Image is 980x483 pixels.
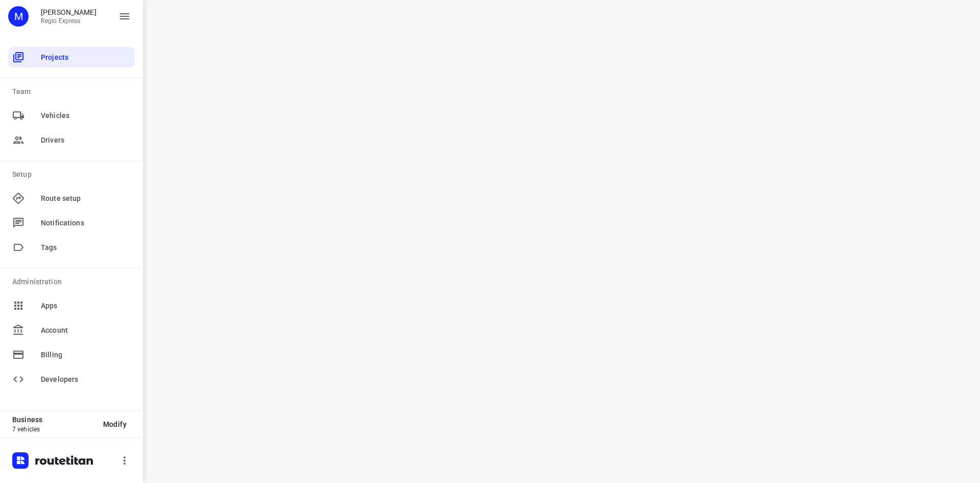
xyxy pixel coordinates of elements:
[41,193,131,204] span: Route setup
[8,6,29,27] div: M
[8,320,135,340] div: Account
[8,344,135,365] div: Billing
[41,8,96,16] p: Max Bisseling
[8,188,135,209] div: Route setup
[12,416,95,424] p: Business
[41,17,96,25] p: Regio Express
[103,420,127,428] span: Modify
[41,350,131,360] span: Billing
[41,242,131,253] span: Tags
[95,415,135,433] button: Modify
[41,301,131,311] span: Apps
[8,47,135,67] div: Projects
[41,110,131,121] span: Vehicles
[8,369,135,389] div: Developers
[12,277,135,287] p: Administration
[8,213,135,233] div: Notifications
[8,295,135,316] div: Apps
[41,325,131,336] span: Account
[41,135,131,146] span: Drivers
[8,105,135,126] div: Vehicles
[8,130,135,150] div: Drivers
[12,169,135,180] p: Setup
[41,374,131,385] span: Developers
[41,218,131,228] span: Notifications
[41,52,131,63] span: Projects
[12,86,135,97] p: Team
[8,237,135,258] div: Tags
[12,426,95,433] p: 7 vehicles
